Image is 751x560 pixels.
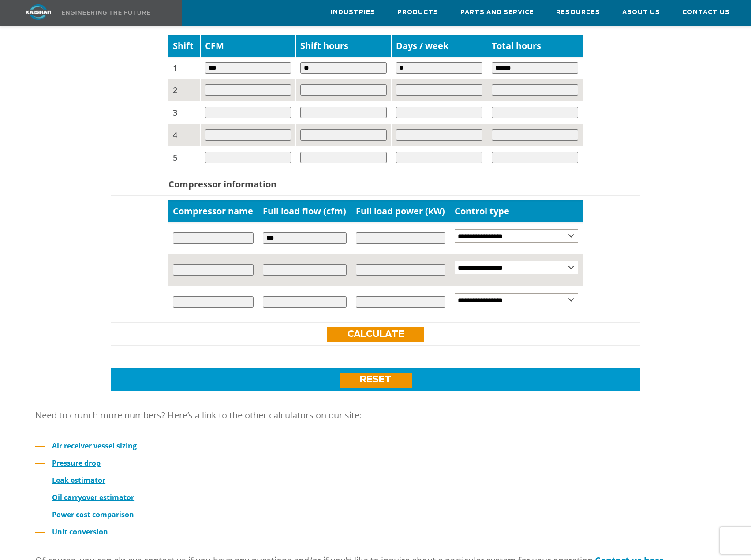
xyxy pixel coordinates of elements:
a: Oil carryover estimator [52,493,134,502]
td: Full load flow (cfm) [258,200,351,222]
td: 2 [168,79,200,101]
a: Products [397,0,438,24]
td: 1 [168,57,200,79]
a: Contact Us [682,0,730,24]
a: About Us [622,0,660,24]
a: Industries [331,0,375,24]
a: Unit conversion [52,527,108,537]
a: Calculate [327,327,424,342]
td: Shift [168,35,200,57]
b: Compressor information [168,178,276,190]
td: Total hours [487,35,583,57]
img: Engineering the future [62,11,150,15]
span: Resources [556,7,600,18]
a: Pressure drop [52,458,101,468]
td: Full load power (kW) [351,200,450,222]
a: Air receiver vessel sizing [52,441,137,451]
span: Contact Us [682,7,730,18]
td: CFM [200,35,296,57]
span: Industries [331,7,375,18]
td: Control type [450,200,583,222]
a: Parts and Service [460,0,534,24]
a: Leak estimator [52,475,105,485]
span: Parts and Service [460,7,534,18]
a: Power cost comparison [52,510,134,519]
td: 4 [168,124,200,146]
td: Compressor name [168,200,258,222]
span: About Us [622,7,660,18]
span: Products [397,7,438,18]
img: kaishan logo [5,4,71,20]
td: Shift hours [296,35,392,57]
td: 5 [168,146,200,169]
p: Need to crunch more numbers? Here’s a link to the other calculators on our site: [35,407,716,424]
td: 3 [168,101,200,124]
a: Reset [340,373,412,388]
a: Resources [556,0,600,24]
td: Days / week [392,35,487,57]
